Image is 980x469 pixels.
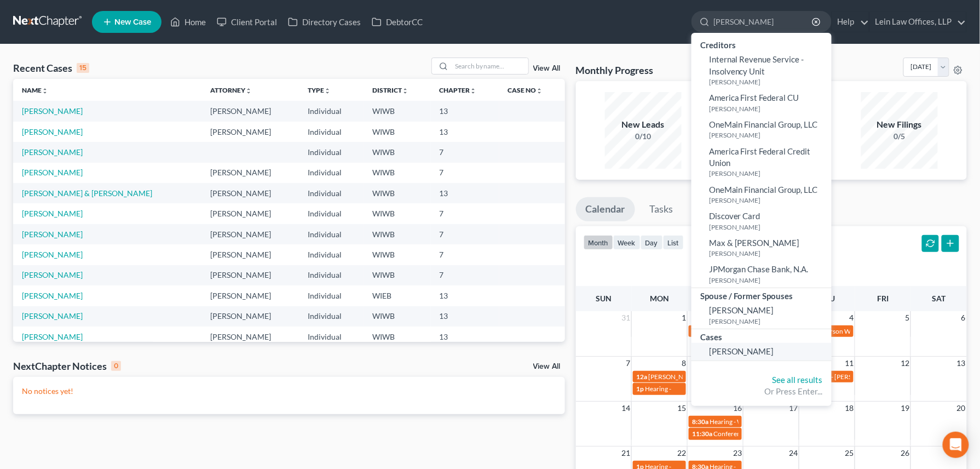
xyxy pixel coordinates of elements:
[691,51,832,89] a: Internal Revenue Service - Insolvency Unit[PERSON_NAME]
[620,447,631,460] span: 21
[299,163,364,183] td: Individual
[22,188,152,198] a: [PERSON_NAME] & [PERSON_NAME]
[299,306,364,327] td: Individual
[709,317,829,326] small: [PERSON_NAME]
[692,430,712,438] span: 11:30a
[788,447,799,460] span: 24
[299,327,364,347] td: Individual
[22,230,83,239] a: [PERSON_NAME]
[245,88,252,94] i: unfold_more
[691,116,832,143] a: OneMain Financial Group, LLC[PERSON_NAME]
[364,142,431,162] td: WIWB
[366,12,428,32] a: DebtorCC
[844,402,855,415] span: 18
[584,235,613,250] button: month
[900,357,910,370] span: 12
[904,311,910,324] span: 5
[533,65,561,72] a: View All
[299,265,364,285] td: Individual
[596,294,612,303] span: Sun
[576,197,635,221] a: Calendar
[691,37,832,51] div: Creditors
[956,402,967,415] span: 20
[773,375,823,385] a: See all results
[620,402,631,415] span: 14
[165,12,211,32] a: Home
[299,183,364,203] td: Individual
[788,402,799,415] span: 17
[283,12,366,32] a: Directory Cases
[709,130,829,140] small: [PERSON_NAME]
[681,311,687,324] span: 1
[645,385,671,393] span: Hearing -
[431,265,499,285] td: 7
[691,329,832,343] div: Cases
[709,119,818,129] span: OneMain Financial Group, LLC
[709,104,829,113] small: [PERSON_NAME]
[364,203,431,224] td: WIWB
[700,386,823,397] div: Or Press Enter...
[22,168,83,177] a: [PERSON_NAME]
[299,224,364,244] td: Individual
[201,306,299,327] td: [PERSON_NAME]
[470,88,477,94] i: unfold_more
[832,12,869,32] a: Help
[431,327,499,347] td: 13
[956,357,967,370] span: 13
[431,224,499,244] td: 7
[201,224,299,244] td: [PERSON_NAME]
[605,131,682,142] div: 0/10
[299,285,364,306] td: Individual
[201,203,299,224] td: [PERSON_NAME]
[605,118,682,131] div: New Leads
[22,250,83,259] a: [PERSON_NAME]
[691,234,832,261] a: Max & [PERSON_NAME][PERSON_NAME]
[691,89,832,116] a: America First Federal CU[PERSON_NAME]
[201,265,299,285] td: [PERSON_NAME]
[299,101,364,121] td: Individual
[299,244,364,265] td: Individual
[364,183,431,203] td: WIWB
[201,244,299,265] td: [PERSON_NAME]
[636,373,647,381] span: 12a
[625,357,631,370] span: 7
[201,163,299,183] td: [PERSON_NAME]
[709,169,829,178] small: [PERSON_NAME]
[431,306,499,327] td: 13
[732,447,743,460] span: 23
[431,203,499,224] td: 7
[431,142,499,162] td: 7
[364,224,431,244] td: WIWB
[861,131,938,142] div: 0/5
[613,235,641,250] button: week
[691,208,832,234] a: Discover Card[PERSON_NAME]
[13,359,121,373] div: NextChapter Notices
[681,357,687,370] span: 8
[452,58,528,74] input: Search by name...
[870,12,966,32] a: Lein Law Offices, LLP
[364,327,431,347] td: WIWB
[710,417,809,426] span: Hearing - Workers Compensation -
[364,101,431,121] td: WIWB
[299,122,364,142] td: Individual
[844,357,855,370] span: 11
[691,261,832,288] a: JPMorgan Chase Bank, N.A.[PERSON_NAME]
[691,288,832,302] div: Spouse / Former Spouses
[364,306,431,327] td: WIWB
[709,211,760,221] span: Discover Card
[709,276,829,285] small: [PERSON_NAME]
[641,235,663,250] button: day
[211,12,283,32] a: Client Portal
[22,147,83,157] a: [PERSON_NAME]
[201,183,299,203] td: [PERSON_NAME]
[709,185,818,195] span: OneMain Financial Group, LLC
[22,332,83,341] a: [PERSON_NAME]
[943,432,969,458] div: Open Intercom Messenger
[508,86,543,94] a: Case Nounfold_more
[900,447,910,460] span: 26
[201,101,299,121] td: [PERSON_NAME]
[364,285,431,306] td: WIEB
[364,122,431,142] td: WIWB
[676,402,687,415] span: 15
[201,285,299,306] td: [PERSON_NAME]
